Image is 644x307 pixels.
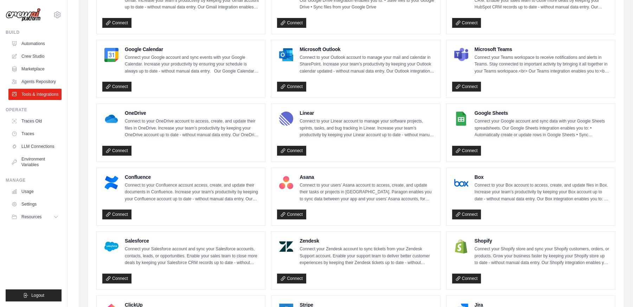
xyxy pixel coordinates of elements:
[454,239,468,253] img: Shopify Logo
[6,107,62,113] div: Operate
[454,176,468,190] img: Box Logo
[102,146,131,156] a: Connect
[125,237,259,244] h4: Salesforce
[454,48,468,62] img: Microsoft Teams Logo
[475,237,609,244] h4: Shopify
[452,146,481,156] a: Connect
[300,174,434,181] h4: Asana
[279,239,293,253] img: Zendesk Logo
[8,76,62,87] a: Agents Repository
[8,128,62,139] a: Traces
[454,112,468,126] img: Google Sheets Logo
[125,54,259,75] p: Connect your Google account and sync events with your Google Calendar. Increase your productivity...
[6,30,62,35] div: Build
[475,182,609,203] p: Connect to your Box account to access, create, and update files in Box. Increase your team’s prod...
[277,274,306,283] a: Connect
[277,146,306,156] a: Connect
[8,141,62,152] a: LLM Connections
[300,46,434,53] h4: Microsoft Outlook
[8,38,62,49] a: Automations
[6,8,41,22] img: Logo
[6,289,62,301] button: Logout
[8,211,62,223] button: Resources
[104,48,118,62] img: Google Calendar Logo
[21,214,41,220] span: Resources
[300,182,434,203] p: Connect to your users’ Asana account to access, create, and update their tasks or projects in [GE...
[475,246,609,267] p: Connect your Shopify store and sync your Shopify customers, orders, or products. Grow your busine...
[6,177,62,183] div: Manage
[125,118,259,139] p: Connect to your OneDrive account to access, create, and update their files in OneDrive. Increase ...
[8,115,62,127] a: Traces Old
[475,118,609,139] p: Connect your Google account and sync data with your Google Sheets spreadsheets. Our Google Sheets...
[104,112,118,126] img: OneDrive Logo
[277,82,306,92] a: Connect
[8,186,62,197] a: Usage
[279,176,293,190] img: Asana Logo
[8,153,62,170] a: Environment Variables
[452,209,481,219] a: Connect
[277,18,306,28] a: Connect
[300,246,434,267] p: Connect your Zendesk account to sync tickets from your Zendesk Support account. Enable your suppo...
[125,46,259,53] h4: Google Calendar
[102,274,131,283] a: Connect
[125,182,259,203] p: Connect to your Confluence account access, create, and update their documents in Confluence. Incr...
[102,18,131,28] a: Connect
[300,109,434,117] h4: Linear
[8,199,62,210] a: Settings
[8,51,62,62] a: Crew Studio
[475,54,609,75] p: Connect your Teams workspace to receive notifications and alerts in Teams. Stay connected to impo...
[104,239,118,253] img: Salesforce Logo
[300,237,434,244] h4: Zendesk
[475,174,609,181] h4: Box
[452,274,481,283] a: Connect
[277,209,306,219] a: Connect
[475,46,609,53] h4: Microsoft Teams
[300,54,434,75] p: Connect to your Outlook account to manage your mail and calendar in SharePoint. Increase your tea...
[8,89,62,100] a: Tools & Integrations
[8,63,62,75] a: Marketplace
[125,246,259,267] p: Connect your Salesforce account and sync your Salesforce accounts, contacts, leads, or opportunit...
[104,176,118,190] img: Confluence Logo
[279,112,293,126] img: Linear Logo
[102,209,131,219] a: Connect
[102,82,131,92] a: Connect
[300,118,434,139] p: Connect to your Linear account to manage your software projects, sprints, tasks, and bug tracking...
[31,293,44,298] span: Logout
[279,48,293,62] img: Microsoft Outlook Logo
[452,82,481,92] a: Connect
[452,18,481,28] a: Connect
[125,174,259,181] h4: Confluence
[125,109,259,117] h4: OneDrive
[475,109,609,117] h4: Google Sheets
